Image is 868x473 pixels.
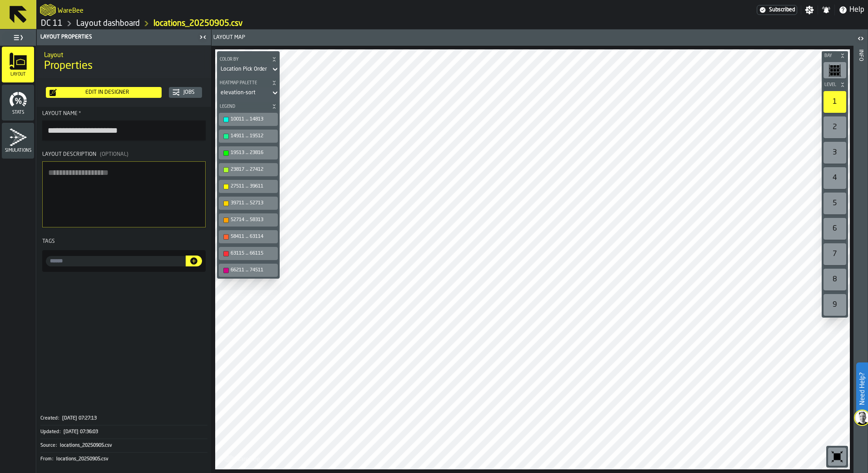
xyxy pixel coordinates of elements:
[217,64,280,75] div: DropdownMenuValue-sortOrder
[822,216,848,241] div: button-toolbar-undefined
[46,87,162,98] button: button-Edit in Designer
[37,29,211,45] header: Layout Properties
[824,91,846,113] div: 1
[2,85,34,121] li: menu Stats
[824,218,846,240] div: 6
[822,51,848,60] button: button-
[757,5,797,15] a: link-to-/wh/i/2e91095d-d0fa-471d-87cf-b9f7f81665fc/settings/billing
[58,5,84,14] h2: Sub Title
[213,34,245,41] span: Layout Map
[217,111,280,128] div: button-toolbar-undefined
[40,415,61,421] div: Created
[231,183,275,189] div: 27511 ... 39611
[822,115,848,140] div: button-toolbar-undefined
[42,152,96,157] span: Layout Description
[153,19,243,29] a: link-to-/wh/i/2e91095d-d0fa-471d-87cf-b9f7f81665fc/layouts/5de285cb-9c2b-4b25-8ad2-580b70a7086e
[218,81,270,86] span: Heatmap Palette
[217,87,280,98] div: DropdownMenuValue-elevation-sort
[40,412,207,425] div: KeyValueItem-Created
[231,267,275,273] div: 66211 ... 74511
[40,456,55,462] div: From
[824,167,846,189] div: 4
[824,193,846,214] div: 5
[100,152,128,157] span: (Optional)
[835,5,868,15] label: button-toggle-Help
[2,123,34,159] li: menu Simulations
[822,292,848,318] div: button-toolbar-undefined
[826,446,848,468] div: button-toolbar-undefined
[769,7,795,13] span: Subscribed
[40,412,207,425] button: Created:[DATE] 07:27:13
[801,5,818,14] label: button-toggle-Settings
[822,60,848,80] div: button-toolbar-undefined
[857,363,867,414] label: Need Help?
[231,217,275,223] div: 52714 ... 58313
[46,256,186,266] input: input-value- input-value-
[217,449,268,468] a: logo-header
[40,429,63,435] div: Updated
[818,5,834,14] label: button-toggle-Notifications
[56,456,108,462] span: locations_20250905.csv
[218,57,270,62] span: Color by
[40,2,56,18] a: logo-header
[822,89,848,115] div: button-toolbar-undefined
[823,82,838,87] span: Level
[56,443,57,449] span: :
[824,269,846,290] div: 8
[231,234,275,240] div: 58411 ... 63114
[822,165,848,191] div: button-toolbar-undefined
[62,415,97,421] span: [DATE] 07:27:13
[39,34,197,40] div: Layout Properties
[58,415,59,421] span: :
[2,47,34,83] li: menu Layout
[822,140,848,165] div: button-toolbar-undefined
[197,32,209,43] label: button-toggle-Close me
[2,110,34,115] span: Stats
[822,267,848,292] div: button-toolbar-undefined
[217,228,280,245] div: button-toolbar-undefined
[2,148,34,153] span: Simulations
[822,241,848,267] div: button-toolbar-undefined
[854,31,867,48] label: button-toggle-Open
[57,89,158,96] div: Edit in Designer
[217,145,280,161] div: button-toolbar-undefined
[217,78,280,87] button: button-
[231,133,275,139] div: 14911 ... 19512
[42,239,55,244] span: Tags
[217,178,280,195] div: button-toolbar-undefined
[858,48,864,471] div: Info
[42,121,206,140] input: button-toolbar-Layout Name
[822,80,848,89] button: button-
[40,443,59,449] div: Source
[42,111,206,140] label: button-toolbar-Layout Name
[40,18,452,29] nav: Breadcrumb
[217,195,280,212] div: button-toolbar-undefined
[231,150,275,156] div: 19513 ... 23816
[221,90,267,96] div: DropdownMenuValue-elevation-sort
[79,111,81,117] span: Required
[824,294,846,316] div: 9
[44,50,204,59] h2: Sub Title
[824,142,846,164] div: 3
[40,439,207,452] button: Source:locations_20250905.csv
[853,29,868,473] header: Info
[40,425,207,439] div: KeyValueItem-Updated
[2,72,34,77] span: Layout
[217,128,280,145] div: button-toolbar-undefined
[217,212,280,228] div: button-toolbar-undefined
[231,116,275,122] div: 10011 ... 14813
[42,161,206,227] textarea: Layout Description(Optional)
[59,429,60,435] span: :
[52,456,53,462] span: :
[42,111,206,117] div: Layout Name
[40,425,207,439] button: Updated:[DATE] 07:36:03
[849,5,864,15] span: Help
[40,453,207,466] button: From:locations_20250905.csv
[218,104,270,109] span: Legend
[180,89,198,96] div: Jobs
[41,19,63,29] a: link-to-/wh/i/2e91095d-d0fa-471d-87cf-b9f7f81665fc
[824,243,846,265] div: 7
[822,191,848,216] div: button-toolbar-undefined
[830,449,844,464] svg: Reset zoom and position
[46,256,186,266] label: input-value-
